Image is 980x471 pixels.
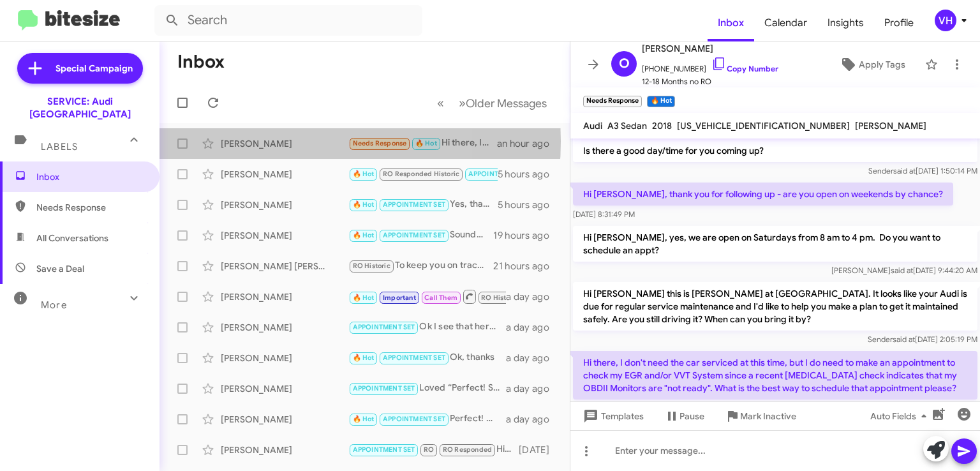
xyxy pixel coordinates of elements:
span: Needs Response [353,139,407,147]
nav: Page navigation example [430,90,554,116]
h1: Inbox [177,52,225,72]
p: Hi [PERSON_NAME] this is [PERSON_NAME] at [GEOGRAPHIC_DATA]. It looks like your Audi is due for r... [573,282,977,331]
span: 🔥 Hot [353,294,375,302]
button: Next [451,90,554,116]
a: Inbox [708,4,754,41]
div: Inbound Call [348,167,498,181]
div: [PERSON_NAME] [221,198,348,211]
a: Calendar [754,4,817,41]
span: Audi [583,120,602,131]
a: Copy Number [711,64,778,73]
div: 19 hours ago [493,229,560,242]
span: Important [383,294,416,302]
span: Sender [DATE] 2:05:19 PM [868,334,977,344]
span: APPOINTMENT SET [383,354,445,362]
div: a day ago [506,413,560,426]
span: Special Campaign [56,62,133,75]
div: Ok I see that here. Sorry, this was an automated message. See you [DATE]! [348,320,506,334]
span: RO Responded Historic [383,170,459,178]
p: Hi there, I don't need the car serviced at this time, but I do need to make an appointment to che... [573,351,977,400]
span: RO Historic [353,262,390,270]
div: [PERSON_NAME] [221,229,348,242]
div: 21 hours ago [493,260,560,273]
button: Auto Fields [860,405,942,428]
span: [PERSON_NAME] [855,120,926,131]
button: VH [924,10,966,31]
button: Apply Tags [825,53,919,76]
div: To keep you on track with regular service maintenance on your vehicle, we recommend from 1 year o... [348,258,493,273]
span: APPOINTMENT SET [383,415,445,423]
div: Hi there, I don't need the car serviced at this time, but I do need to make an appointment to che... [348,136,497,151]
a: Special Campaign [17,53,143,84]
div: Yes, that works! See you [DATE] 8:30AM. [348,197,498,212]
span: Call Them [424,294,457,302]
span: More [41,299,67,311]
span: 🔥 Hot [353,231,375,239]
div: [PERSON_NAME] [221,444,348,456]
small: 🔥 Hot [647,96,674,107]
span: APPOINTMENT SET [353,445,415,454]
span: 🔥 Hot [353,200,375,209]
div: 5 hours ago [498,168,560,181]
span: All Conversations [36,232,108,244]
span: Needs Response [36,201,145,214]
span: [PERSON_NAME] [DATE] 9:44:20 AM [831,265,977,275]
span: « [437,95,444,111]
div: an hour ago [497,137,560,150]
span: Auto Fields [870,405,932,428]
span: 🔥 Hot [353,170,375,178]
button: Pause [654,405,715,428]
span: RO [424,445,434,454]
span: APPOINTMENT SET [383,231,445,239]
p: Hi [PERSON_NAME], yes, we are open on Saturdays from 8 am to 4 pm. Do you want to schedule an appt? [573,226,977,262]
span: [PHONE_NUMBER] [642,56,778,75]
div: Ok, thanks [348,350,506,365]
span: Older Messages [466,96,547,110]
button: Mark Inactive [715,405,806,428]
div: [DATE] [519,444,560,456]
small: Needs Response [583,96,642,107]
span: O [619,54,630,74]
span: said at [893,334,915,344]
div: Loved “Perfect! See you [DATE].” [348,381,506,396]
p: Hi [PERSON_NAME], thank you for following up - are you open on weekends by chance? [573,183,953,206]
div: [PERSON_NAME] [221,137,348,150]
span: APPOINTMENT SET [383,200,445,209]
span: RO Responded [443,445,492,454]
span: said at [893,166,916,176]
span: Mark Inactive [740,405,796,428]
span: A3 Sedan [607,120,647,131]
span: Apply Tags [859,53,905,76]
input: Search [154,5,422,36]
div: [PERSON_NAME] [221,352,348,364]
span: APPOINTMENT SET [353,384,415,392]
div: a day ago [506,352,560,364]
div: [PERSON_NAME] [221,168,348,181]
span: [US_VEHICLE_IDENTIFICATION_NUMBER] [677,120,850,131]
span: Sender [DATE] 1:50:14 PM [868,166,977,176]
a: Insights [817,4,874,41]
span: 🔥 Hot [353,354,375,362]
span: 2018 [652,120,672,131]
div: Just a friendly reminder that your annual service is due soon. Your last service was on [DATE]. I... [348,288,506,304]
span: [DATE] 8:31:49 PM [573,209,635,219]
div: [PERSON_NAME] [PERSON_NAME] [221,260,348,273]
span: » [459,95,466,111]
div: Sounds great [348,228,493,243]
span: Save a Deal [36,262,84,275]
span: 🔥 Hot [415,139,437,147]
div: a day ago [506,290,560,303]
div: [PERSON_NAME] [221,321,348,334]
div: [PERSON_NAME] [221,382,348,395]
span: Pause [679,405,704,428]
div: a day ago [506,321,560,334]
span: Labels [41,141,78,153]
span: [PERSON_NAME] [642,41,778,56]
a: Profile [874,4,924,41]
div: Perfect! We'll have one of our drivers call you when they're on the way [DATE] morning. [348,412,506,426]
div: [PERSON_NAME] [221,413,348,426]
